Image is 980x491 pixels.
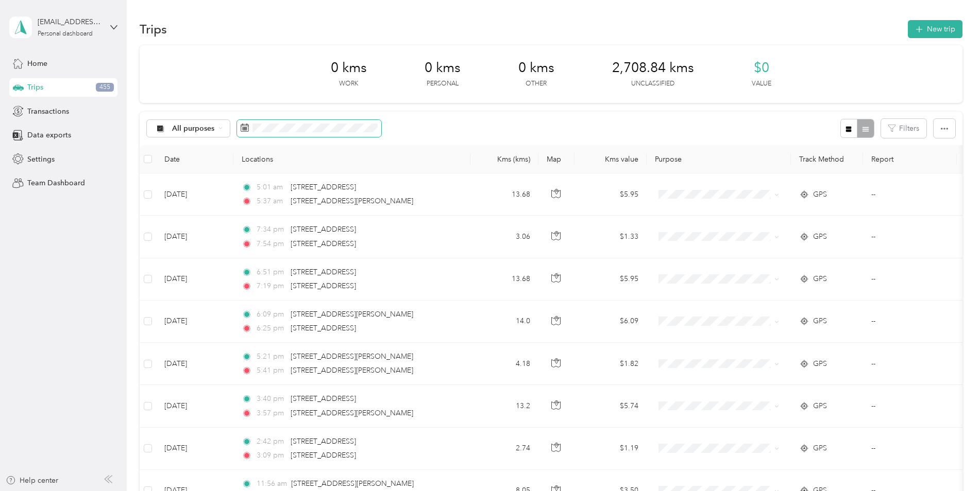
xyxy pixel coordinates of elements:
[754,60,769,76] span: $0
[813,273,827,285] span: GPS
[156,173,233,216] td: [DATE]
[518,60,554,76] span: 0 kms
[156,145,233,173] th: Date
[156,258,233,301] td: [DATE]
[172,125,215,132] span: All purposes
[470,145,538,173] th: Kms (kms)
[813,400,827,412] span: GPS
[156,428,233,470] td: [DATE]
[291,225,356,234] span: [STREET_ADDRESS]
[27,154,55,165] span: Settings
[291,197,413,205] span: [STREET_ADDRESS][PERSON_NAME]
[813,358,827,370] span: GPS
[257,196,286,207] span: 5:37 am
[291,352,413,361] span: [STREET_ADDRESS][PERSON_NAME]
[257,351,286,362] span: 5:21 pm
[27,130,71,141] span: Data exports
[863,301,957,343] td: --
[291,239,356,248] span: [STREET_ADDRESS]
[470,343,538,385] td: 4.18
[813,443,827,454] span: GPS
[575,145,647,173] th: Kms value
[575,173,647,216] td: $5.95
[470,173,538,216] td: 13.68
[291,451,356,460] span: [STREET_ADDRESS]
[257,436,286,447] span: 2:42 pm
[863,428,957,470] td: --
[291,366,413,375] span: [STREET_ADDRESS][PERSON_NAME]
[470,428,538,470] td: 2.74
[647,145,791,173] th: Purpose
[331,60,367,76] span: 0 kms
[908,20,962,38] button: New trip
[140,24,167,34] h1: Trips
[257,280,286,292] span: 7:19 pm
[470,301,538,343] td: 14.0
[38,31,93,37] div: Personal dashboard
[291,310,413,319] span: [STREET_ADDRESS][PERSON_NAME]
[156,216,233,258] td: [DATE]
[631,79,674,89] p: Unclassified
[575,258,647,301] td: $5.95
[257,393,286,405] span: 3:40 pm
[156,301,233,343] td: [DATE]
[791,145,863,173] th: Track Method
[291,479,414,488] span: [STREET_ADDRESS][PERSON_NAME]
[27,178,85,188] span: Team Dashboard
[257,224,286,235] span: 7:34 pm
[339,79,358,89] p: Work
[863,385,957,427] td: --
[427,79,459,89] p: Personal
[291,394,356,403] span: [STREET_ADDRESS]
[291,409,413,417] span: [STREET_ADDRESS][PERSON_NAME]
[863,216,957,258] td: --
[257,309,286,320] span: 6:09 pm
[813,189,827,200] span: GPS
[612,60,694,76] span: 2,708.84 kms
[291,324,356,332] span: [STREET_ADDRESS]
[291,268,356,276] span: [STREET_ADDRESS]
[6,475,58,486] button: Help center
[752,79,771,89] p: Value
[575,343,647,385] td: $1.82
[233,145,470,173] th: Locations
[291,183,356,191] span: [STREET_ADDRESS]
[38,16,102,27] div: [EMAIL_ADDRESS][DOMAIN_NAME]
[27,58,47,69] span: Home
[470,385,538,427] td: 13.2
[96,83,114,92] span: 455
[257,323,286,334] span: 6:25 pm
[863,343,957,385] td: --
[257,478,287,489] span: 11:56 am
[257,182,286,193] span: 5:01 am
[881,119,926,138] button: Filters
[470,258,538,301] td: 13.68
[257,408,286,419] span: 3:57 pm
[257,267,286,278] span: 6:51 pm
[863,145,957,173] th: Report
[291,282,356,290] span: [STREET_ADDRESS]
[863,173,957,216] td: --
[813,315,827,327] span: GPS
[425,60,461,76] span: 0 kms
[27,82,43,93] span: Trips
[813,231,827,242] span: GPS
[156,343,233,385] td: [DATE]
[156,385,233,427] td: [DATE]
[27,106,69,117] span: Transactions
[538,145,575,173] th: Map
[575,428,647,470] td: $1.19
[470,216,538,258] td: 3.06
[863,258,957,301] td: --
[575,385,647,427] td: $5.74
[526,79,547,89] p: Other
[257,238,286,250] span: 7:54 pm
[291,437,356,446] span: [STREET_ADDRESS]
[575,301,647,343] td: $6.09
[575,216,647,258] td: $1.33
[922,433,980,491] iframe: Everlance-gr Chat Button Frame
[257,450,286,461] span: 3:09 pm
[257,365,286,376] span: 5:41 pm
